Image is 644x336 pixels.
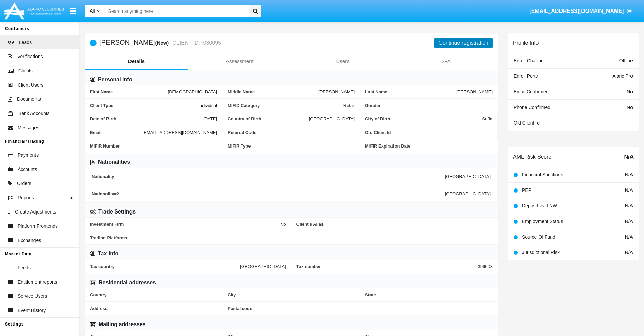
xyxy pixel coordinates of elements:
[17,96,41,103] span: Documents
[522,250,560,255] span: Jurisdictional Risk
[627,89,633,94] span: No
[18,152,39,159] span: Payments
[625,234,633,240] span: N/A
[456,89,493,94] span: [PERSON_NAME]
[19,39,32,46] span: Leads
[18,67,33,74] span: Clients
[228,130,355,135] span: Referral Code
[90,103,198,108] span: Client Type
[90,8,95,14] span: All
[296,264,478,269] span: Tax number
[513,154,551,160] h6: AML Risk Score
[18,223,58,230] span: Platform Frontends
[18,293,47,300] span: Service Users
[18,110,50,117] span: Bank Accounts
[529,8,624,14] span: [EMAIL_ADDRESS][DOMAIN_NAME]
[522,203,557,208] span: Deposit vs. LNW
[625,187,633,193] span: N/A
[90,116,203,121] span: Date of Birth
[168,89,217,94] span: [DEMOGRAPHIC_DATA]
[18,82,43,89] span: Client Users
[90,292,217,297] span: Country
[627,105,633,110] span: No
[198,103,217,108] span: Individual
[280,222,286,227] span: No
[18,307,46,314] span: Event History
[228,116,309,121] span: Country of Birth
[90,264,240,269] span: Tax country
[99,279,156,286] h6: Residential addresses
[365,143,493,149] span: MiFIR Expiration Date
[522,234,555,240] span: Source Of Fund
[98,158,130,166] h6: Nationalities
[90,89,168,94] span: First Name
[92,174,445,179] span: Nationality
[318,89,355,94] span: [PERSON_NAME]
[3,1,65,21] img: Logo image
[522,172,563,177] span: Financial Sanctions
[514,105,550,110] span: Phone Confirmed
[98,208,136,216] h6: Trade Settings
[240,264,286,269] span: [GEOGRAPHIC_DATA]
[291,53,395,69] a: Users
[445,174,491,179] span: [GEOGRAPHIC_DATA]
[612,73,633,79] span: Alaric Pro
[98,250,118,257] h6: Tax info
[18,237,41,244] span: Exchanges
[155,39,171,47] div: (New)
[228,306,355,311] span: Postal code
[309,116,355,121] span: [GEOGRAPHIC_DATA]
[624,153,634,161] span: N/A
[18,124,39,131] span: Messages
[514,120,540,126] span: Old Client Id
[18,166,37,173] span: Accounts
[343,103,355,108] span: Retail
[478,264,493,269] span: 396003
[17,53,43,60] span: Verifications
[619,58,633,63] span: Offline
[90,306,217,311] span: Address
[625,219,633,224] span: N/A
[445,191,491,196] span: [GEOGRAPHIC_DATA]
[171,40,221,46] small: CLIENT ID: I030095
[15,208,56,216] span: Create Adjustments
[143,130,217,135] span: [EMAIL_ADDRESS][DOMAIN_NAME]
[365,103,493,108] span: Gender
[18,194,34,201] span: Reports
[99,321,146,328] h6: Mailing addresses
[482,116,492,121] span: Sofia
[90,222,280,227] span: Investment Firm
[365,292,493,297] span: State
[17,180,31,187] span: Orders
[365,116,482,121] span: City of Birth
[85,7,105,15] a: All
[514,58,545,63] span: Enroll Channel
[105,5,247,17] input: Search
[99,39,221,47] h5: [PERSON_NAME]
[18,264,31,271] span: Feeds
[522,187,531,193] span: PEP
[625,203,633,208] span: N/A
[228,143,355,149] span: MiFIR Type
[203,116,217,121] span: [DATE]
[395,53,498,69] a: 2FA
[522,219,563,224] span: Employment Status
[188,53,291,69] a: Assessment
[18,278,57,286] span: Entitlement reports
[228,103,343,108] span: MiFID Category
[365,89,456,94] span: Last Name
[228,89,318,94] span: Middle Name
[90,235,493,240] span: Trading Platforms
[514,89,548,94] span: Email Confirmed
[514,73,539,79] span: Enroll Portal
[296,222,493,227] span: Client’s Alias
[365,130,492,135] span: Old Client Id
[228,292,355,297] span: City
[90,143,217,149] span: MiFIR Number
[526,2,636,21] a: [EMAIL_ADDRESS][DOMAIN_NAME]
[90,130,143,135] span: Email
[92,191,445,196] span: Nationality #2
[85,53,188,69] a: Details
[513,40,539,46] h6: Profile Info
[434,38,493,48] button: Continue registration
